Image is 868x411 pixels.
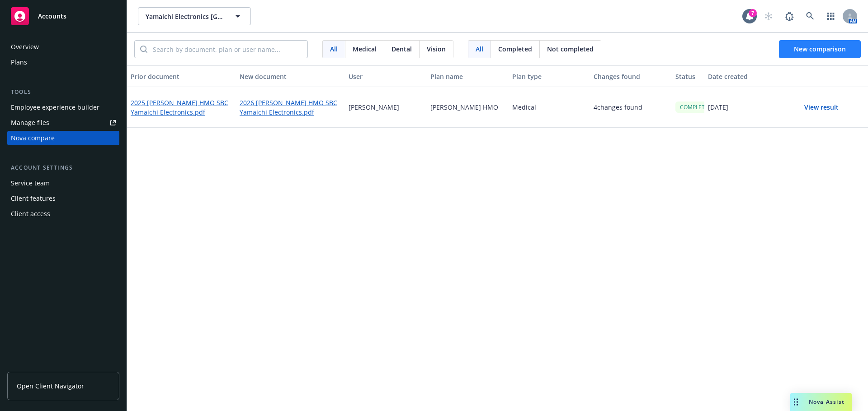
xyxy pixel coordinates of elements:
[794,45,846,53] span: New comparison
[594,72,668,81] div: Changes found
[11,115,49,130] div: Manage files
[7,131,119,145] a: Nova compare
[675,102,717,113] div: COMPLETED
[498,44,532,54] span: Completed
[131,98,232,117] a: 2025 [PERSON_NAME] HMO SBC Yamaichi Electronics.pdf
[131,72,232,81] div: Prior document
[427,65,509,87] button: Plan name
[138,7,251,25] button: Yamaichi Electronics [GEOGRAPHIC_DATA]
[38,13,66,20] span: Accounts
[509,65,590,87] button: Plan type
[7,207,119,221] a: Client access
[590,65,672,87] button: Changes found
[476,44,483,54] span: All
[675,72,701,81] div: Status
[392,44,412,54] span: Dental
[7,163,119,172] div: Account settings
[146,12,224,21] span: Yamaichi Electronics [GEOGRAPHIC_DATA]
[11,40,39,54] div: Overview
[512,72,587,81] div: Plan type
[427,44,446,54] span: Vision
[140,46,147,53] svg: Search
[127,65,236,87] button: Prior document
[7,115,119,130] a: Manage files
[704,65,786,87] button: Date created
[708,72,783,81] div: Date created
[353,44,377,54] span: Medical
[7,88,119,97] div: Tools
[240,72,341,81] div: New document
[345,65,427,87] button: User
[236,65,345,87] button: New document
[330,44,338,54] span: All
[708,102,728,112] p: [DATE]
[7,100,119,115] a: Employee experience builder
[7,55,119,69] a: Plans
[780,7,798,25] a: Report a Bug
[594,102,642,112] p: 4 changes found
[7,40,119,54] a: Overview
[349,102,399,112] p: [PERSON_NAME]
[759,7,778,25] a: Start snowing
[11,55,27,69] div: Plans
[822,7,840,25] a: Switch app
[7,191,119,206] a: Client features
[349,72,423,81] div: User
[547,44,594,54] span: Not completed
[240,98,341,117] a: 2026 [PERSON_NAME] HMO SBC Yamaichi Electronics.pdf
[17,381,84,391] span: Open Client Navigator
[427,87,509,128] div: [PERSON_NAME] HMO
[11,207,50,221] div: Client access
[779,40,861,58] button: New comparison
[11,176,50,190] div: Service team
[790,393,802,411] div: Drag to move
[11,100,99,115] div: Employee experience builder
[790,98,853,116] button: View result
[430,72,505,81] div: Plan name
[7,176,119,190] a: Service team
[11,191,56,206] div: Client features
[509,87,590,128] div: Medical
[749,9,757,17] div: 7
[801,7,819,25] a: Search
[147,41,307,58] input: Search by document, plan or user name...
[790,393,852,411] button: Nova Assist
[672,65,704,87] button: Status
[809,398,844,406] span: Nova Assist
[7,4,119,29] a: Accounts
[11,131,55,145] div: Nova compare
